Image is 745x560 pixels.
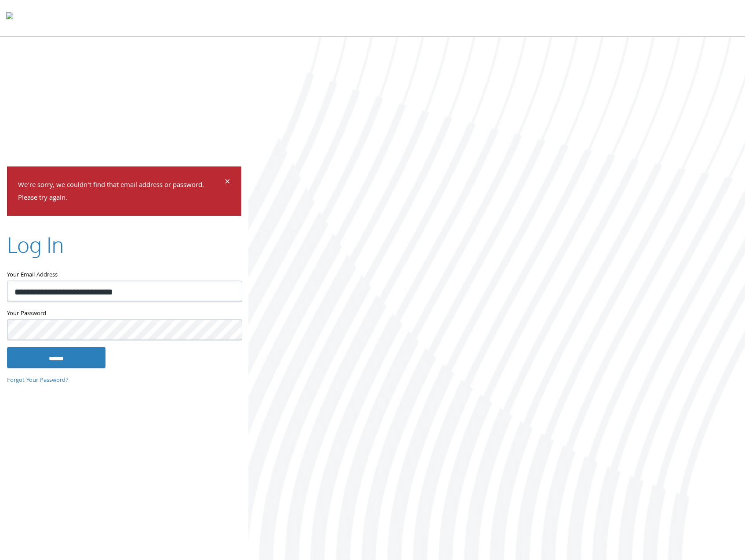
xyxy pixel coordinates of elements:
p: We're sorry, we couldn't find that email address or password. Please try again. [18,179,223,205]
a: Forgot Your Password? [7,376,69,385]
img: todyl-logo-dark.svg [6,9,13,27]
span: × [225,174,230,191]
button: Dismiss alert [225,178,230,188]
h2: Log In [7,230,64,259]
label: Your Password [7,308,241,319]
